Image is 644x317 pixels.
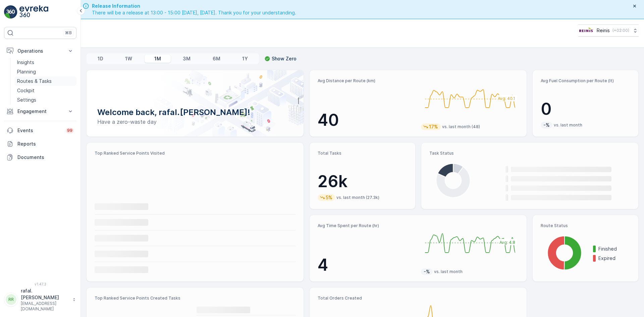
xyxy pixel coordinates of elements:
button: RRrafal.[PERSON_NAME][EMAIL_ADDRESS][DOMAIN_NAME] [4,287,76,312]
p: 1D [98,55,103,62]
p: Routes & Tasks [17,78,52,85]
p: -% [423,268,431,275]
a: Events99 [4,124,76,137]
p: ⌘B [65,30,72,36]
p: Finished [598,246,630,252]
p: 4 [318,255,416,275]
p: Engagement [17,108,63,115]
p: Total Orders Created [318,296,416,301]
p: 99 [67,128,72,133]
p: 5% [325,194,333,201]
p: vs. last month [434,269,463,274]
a: Settings [14,95,76,105]
a: Insights [14,58,76,67]
p: vs. last month (27.3k) [336,195,379,200]
p: Top Ranked Service Points Visited [95,151,296,156]
p: 40 [318,110,416,130]
p: vs. last month (48) [442,124,480,129]
a: Reports [4,137,76,151]
a: Routes & Tasks [14,76,76,86]
a: Cockpit [14,86,76,95]
p: 3M [183,55,191,62]
p: Events [17,127,62,134]
p: Insights [17,59,34,66]
button: Reinis(+02:00) [578,24,639,37]
button: Engagement [4,105,76,118]
p: Planning [17,68,36,75]
p: [EMAIL_ADDRESS][DOMAIN_NAME] [21,301,69,312]
p: 17% [428,123,439,130]
p: Reports [17,141,74,147]
a: Planning [14,67,76,76]
a: Documents [4,151,76,164]
p: Avg Time Spent per Route (hr) [318,223,416,228]
p: Top Ranked Service Points Created Tasks [95,296,296,301]
span: Release Information [92,3,296,9]
p: rafal.[PERSON_NAME] [21,287,69,301]
img: logo_light-DOdMpM7g.png [19,5,48,19]
p: 26k [318,171,407,192]
p: Cockpit [17,87,35,94]
img: logo [4,5,17,19]
p: -% [543,122,550,128]
p: Operations [17,48,63,54]
p: 0 [541,99,630,119]
p: Avg Distance per Route (km) [318,78,416,84]
p: Task Status [429,151,630,156]
p: 1M [154,55,161,62]
p: Avg Fuel Consumption per Route (lt) [541,78,630,84]
span: There will be a release at 13:00 - 15:00 [DATE], [DATE]. Thank you for your understanding. [92,9,296,16]
button: Operations [4,44,76,58]
span: v 1.47.3 [4,282,76,286]
p: Documents [17,154,74,161]
p: Expired [598,255,630,262]
img: Reinis-Logo-Vrijstaand_Tekengebied-1-copy2_aBO4n7j.png [578,27,594,34]
p: Route Status [541,223,630,228]
p: 6M [213,55,220,62]
p: Welcome back, rafal.[PERSON_NAME]! [97,107,293,118]
p: 1Y [242,55,248,62]
p: Show Zero [272,55,297,62]
p: 1W [125,55,132,62]
p: vs. last month [554,122,582,128]
p: Have a zero-waste day [97,118,293,126]
p: ( +02:00 ) [612,28,629,33]
p: Total Tasks [318,151,407,156]
p: Settings [17,97,36,103]
div: RR [6,294,16,305]
p: Reinis [597,27,610,34]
